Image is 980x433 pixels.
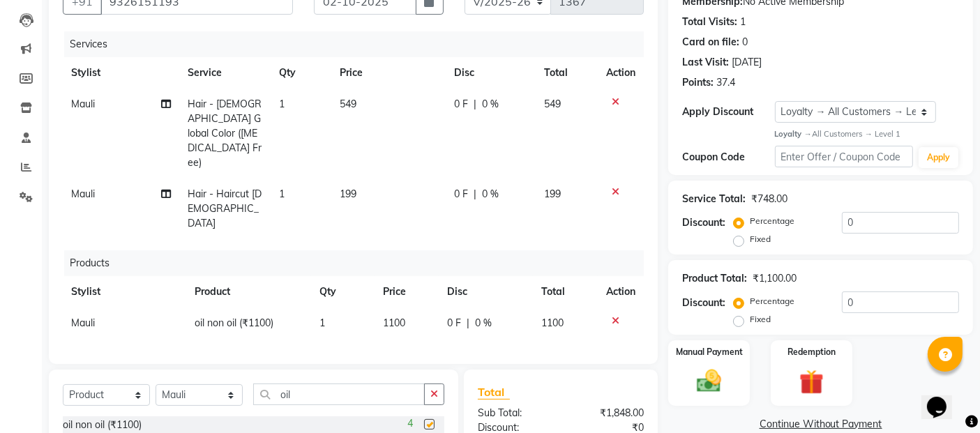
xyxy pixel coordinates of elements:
[682,192,746,206] div: Service Total:
[447,316,461,331] span: 0 F
[682,55,729,70] div: Last Visit:
[340,188,356,200] span: 199
[188,98,262,169] span: Hair - [DEMOGRAPHIC_DATA] Global Color ([MEDICAL_DATA] Free)
[792,367,831,397] img: _gift.svg
[474,97,476,112] span: |
[921,377,966,419] iframe: chat widget
[919,147,958,168] button: Apply
[775,146,913,167] input: Enter Offer / Coupon Code
[544,188,561,200] span: 199
[439,276,533,307] th: Disc
[188,188,262,229] span: Hair - Haircut [DEMOGRAPHIC_DATA]
[63,57,179,89] th: Stylist
[732,55,762,70] div: [DATE]
[751,192,787,206] div: ₹748.00
[533,276,598,307] th: Total
[682,215,725,230] div: Discount:
[454,97,468,112] span: 0 F
[467,406,561,420] div: Sub Total:
[64,31,654,57] div: Services
[536,57,598,89] th: Total
[682,75,714,90] div: Points:
[331,57,446,89] th: Price
[750,295,794,307] label: Percentage
[311,276,375,307] th: Qty
[682,271,747,286] div: Product Total:
[179,57,271,89] th: Service
[63,276,186,307] th: Stylist
[319,317,325,329] span: 1
[598,57,644,89] th: Action
[689,367,729,395] img: _cash.svg
[71,317,95,329] span: Mauli
[676,346,743,358] label: Manual Payment
[750,313,771,326] label: Fixed
[682,35,739,50] div: Card on file:
[598,276,644,307] th: Action
[742,35,748,50] div: 0
[383,317,405,329] span: 1100
[750,233,771,245] label: Fixed
[787,346,836,358] label: Redemption
[544,98,561,110] span: 549
[682,296,725,310] div: Discount:
[407,416,413,431] span: 4
[71,188,95,200] span: Mauli
[750,215,794,227] label: Percentage
[682,105,774,119] div: Apply Discount
[279,98,285,110] span: 1
[279,188,285,200] span: 1
[753,271,797,286] div: ₹1,100.00
[454,187,468,202] span: 0 F
[446,57,536,89] th: Disc
[682,15,737,29] div: Total Visits:
[775,129,812,139] strong: Loyalty →
[186,276,311,307] th: Product
[671,417,970,432] a: Continue Without Payment
[64,250,654,276] div: Products
[375,276,439,307] th: Price
[271,57,331,89] th: Qty
[482,187,499,202] span: 0 %
[467,316,469,331] span: |
[474,187,476,202] span: |
[775,128,959,140] div: All Customers → Level 1
[63,418,142,432] div: oil non oil (₹1100)
[340,98,356,110] span: 549
[475,316,492,331] span: 0 %
[716,75,735,90] div: 37.4
[561,406,654,420] div: ₹1,848.00
[253,383,425,405] input: Search or Scan
[478,385,510,400] span: Total
[682,150,774,165] div: Coupon Code
[740,15,746,29] div: 1
[71,98,95,110] span: Mauli
[541,317,564,329] span: 1100
[195,317,273,329] span: oil non oil (₹1100)
[482,97,499,112] span: 0 %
